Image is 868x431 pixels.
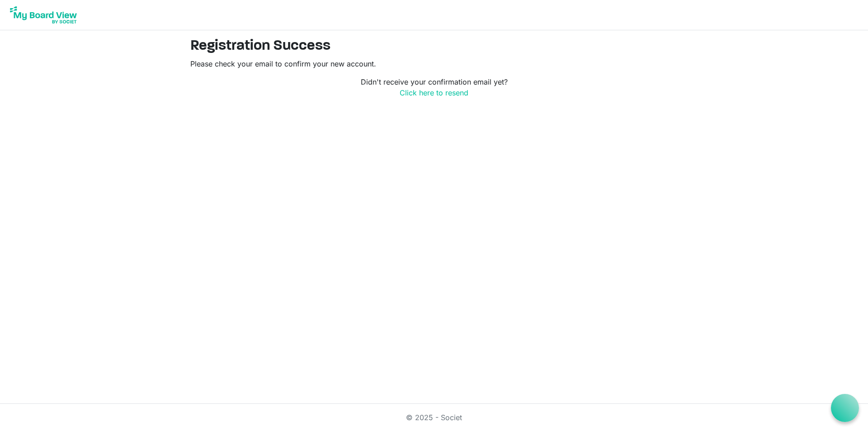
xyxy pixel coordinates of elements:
[7,4,80,26] img: My Board View Logo
[406,413,462,422] a: © 2025 - Societ
[190,38,678,55] h2: Registration Success
[190,76,678,98] p: Didn't receive your confirmation email yet?
[400,88,468,97] a: Click here to resend
[190,58,678,69] p: Please check your email to confirm your new account.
